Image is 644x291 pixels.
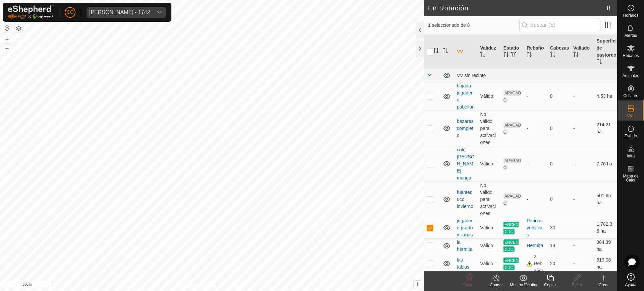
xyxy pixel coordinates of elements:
span: APAGADO [503,122,521,135]
span: Ayuda [625,283,637,287]
a: bajada jugadero pabellon [457,83,475,110]
div: - [527,93,544,100]
p-sorticon: Activar para ordenar [597,60,602,65]
a: bezarescompleto [457,119,474,138]
td: - [571,82,594,111]
div: Copiar [537,282,563,288]
span: Estado [625,134,637,138]
td: 384.39 ha [594,238,617,253]
button: i [414,281,421,288]
span: ENCENDIDO [503,222,519,234]
td: - [571,181,594,217]
span: APAGADO [503,90,521,103]
th: Superficie de pastoreo [594,35,617,69]
a: Contáctenos [224,282,247,288]
button: Capas del Mapa [15,24,23,32]
span: Cristian Ceniceros Roman - 1742 [87,7,153,18]
th: Estado [501,35,524,69]
div: VV sin recinto [457,73,614,78]
td: 519.08 ha [594,253,617,274]
td: Válido [477,82,500,111]
p-sorticon: Activar para ordenar [527,53,532,58]
p-sorticon: Activar para ordenar [433,49,439,54]
button: + [3,35,11,43]
a: jugadero prado y llanas [457,218,473,237]
td: Válido [477,238,500,253]
p-sorticon: Activar para ordenar [550,53,555,58]
span: Animales [623,74,639,78]
td: 13 [547,238,571,253]
div: - [527,125,544,132]
span: CC [67,9,73,16]
div: Apagar [483,282,510,288]
th: Vallado [571,35,594,69]
a: Política de Privacidad [177,282,216,288]
td: 4.53 ha [594,82,617,111]
th: Validez [477,35,500,69]
td: - [571,253,594,274]
span: 8 [607,3,610,13]
td: No válido para activaciones [477,181,500,217]
td: 214.21 ha [594,111,617,146]
td: 0 [547,146,571,181]
span: Horarios [623,13,638,17]
td: 30 [547,217,571,238]
span: APAGADO [503,193,521,206]
th: VV [454,35,477,69]
button: Restablecer Mapa [3,24,11,32]
div: Paridasynovillas [527,217,544,238]
span: ENCENDIDO [503,239,519,252]
div: [PERSON_NAME] - 1742 [89,10,150,15]
td: 0 [547,82,571,111]
td: 1,782.36 ha [594,217,617,238]
td: - [571,146,594,181]
td: - [571,111,594,146]
th: Cabezas [547,35,571,69]
input: Buscar (S) [519,18,600,32]
span: Infra [627,154,635,158]
td: Válido [477,217,500,238]
div: 2 Rebaños [527,253,544,274]
td: No válido para activaciones [477,111,500,146]
td: 7.76 ha [594,146,617,181]
div: dropdown trigger [153,7,166,18]
span: Collares [623,94,638,98]
span: Alertas [625,33,637,38]
div: Mostrar/Ocultar [510,282,537,288]
span: APAGADO [503,158,521,170]
a: las tablas [457,257,469,270]
img: Logo Gallagher [8,5,54,19]
span: Rebaños [623,54,639,58]
p-sorticon: Activar para ordenar [503,53,509,58]
td: 0 [547,181,571,217]
td: 0 [547,111,571,146]
p-sorticon: Activar para ordenar [573,53,579,58]
span: Mapa de Calor [619,174,642,182]
div: Hermita [527,242,544,249]
div: Crear [590,282,617,288]
p-sorticon: Activar para ordenar [480,53,485,58]
td: Válido [477,253,500,274]
div: - [527,196,544,203]
span: VVs [627,114,634,118]
th: Rebaño [524,35,547,69]
td: - [571,217,594,238]
td: Válido [477,146,500,181]
h2: En Rotación [428,4,607,12]
a: Ayuda [618,271,644,289]
span: ENCENDIDO [503,258,519,270]
a: colo [PERSON_NAME] manga [457,147,475,180]
span: 1 seleccionado de 8 [428,22,519,29]
td: - [571,238,594,253]
span: i [417,281,418,287]
span: Eliminar [462,283,477,287]
td: 20 [547,253,571,274]
td: 501.65 ha [594,181,617,217]
button: – [3,44,11,52]
div: Editar [563,282,590,288]
a: fuentecuco invierno [457,190,473,209]
p-sorticon: Activar para ordenar [443,49,448,54]
div: - [527,160,544,167]
a: la hermita [457,239,473,252]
